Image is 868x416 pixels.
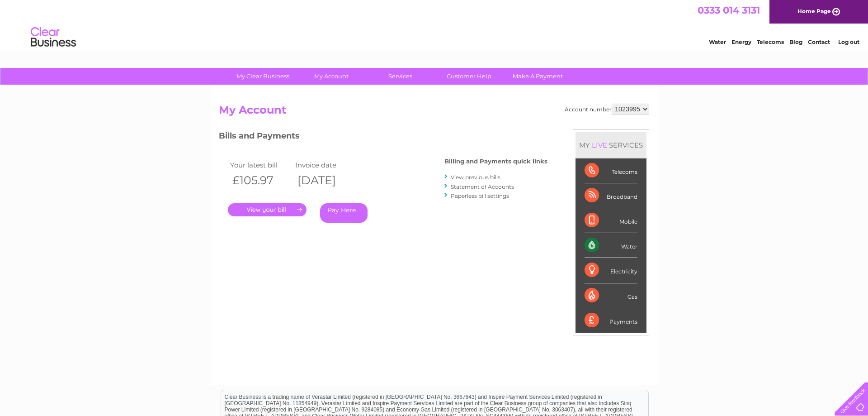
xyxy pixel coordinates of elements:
[590,141,609,149] div: LIVE
[444,158,547,165] h4: Billing and Payments quick links
[363,68,438,85] a: Services
[226,68,300,85] a: My Clear Business
[576,132,646,158] div: MY SERVICES
[219,104,649,121] h2: My Account
[320,203,368,223] a: Pay Here
[585,258,637,283] div: Electricity
[293,159,358,171] td: Invoice date
[228,159,293,171] td: Your latest bill
[221,5,648,44] div: Clear Business is a trading name of Verastar Limited (registered in [GEOGRAPHIC_DATA] No. 3667643...
[585,208,637,233] div: Mobile
[294,68,369,85] a: My Account
[451,183,514,190] a: Statement of Accounts
[757,38,784,45] a: Telecoms
[838,38,859,45] a: Log out
[585,308,637,333] div: Payments
[585,158,637,183] div: Telecoms
[30,24,76,51] img: logo.png
[451,192,509,199] a: Paperless bill settings
[293,171,358,190] th: [DATE]
[585,283,637,308] div: Gas
[565,104,649,115] div: Account number
[731,38,751,45] a: Energy
[228,203,307,216] a: .
[698,5,760,16] a: 0333 014 3131
[585,233,637,258] div: Water
[451,174,500,181] a: View previous bills
[219,129,547,145] h3: Bills and Payments
[228,171,293,190] th: £105.97
[789,38,802,45] a: Blog
[500,68,575,85] a: Make A Payment
[709,38,726,45] a: Water
[432,68,506,85] a: Customer Help
[585,183,637,208] div: Broadband
[808,38,830,45] a: Contact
